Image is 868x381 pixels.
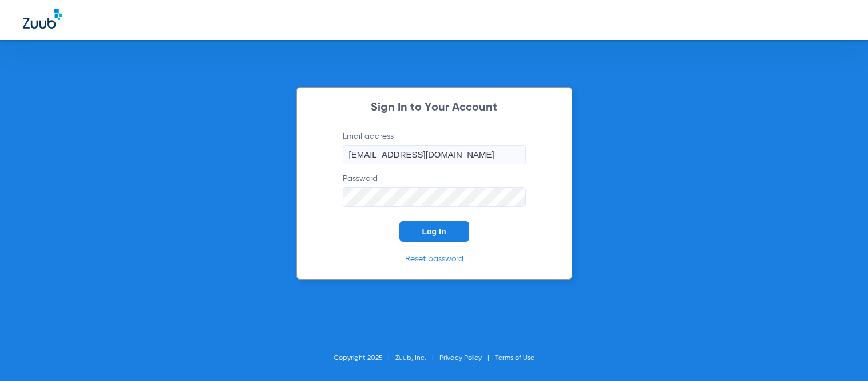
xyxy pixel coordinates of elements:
button: Log In [399,221,469,242]
label: Email address [343,131,526,164]
li: Zuub, Inc. [395,352,439,364]
a: Reset password [405,255,463,263]
input: PasswordOpen Keeper Popup [343,187,526,207]
a: Privacy Policy [439,355,482,362]
a: Terms of Use [495,355,534,362]
li: Copyright 2025 [334,352,395,364]
label: Password [343,173,526,207]
h2: Sign In to Your Account [326,102,543,113]
iframe: Chat Widget [811,326,868,381]
input: Email addressOpen Keeper Popup [343,145,526,164]
img: Zuub Logo [23,9,62,29]
span: Log In [422,227,446,236]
